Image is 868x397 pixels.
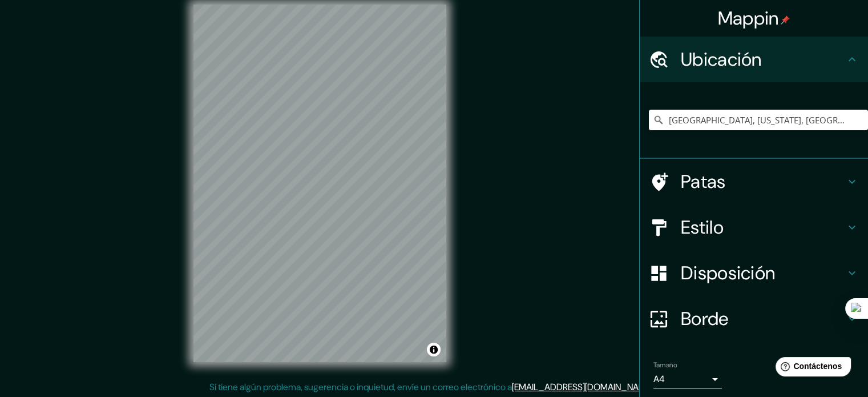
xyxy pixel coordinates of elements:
img: pin-icon.png [781,15,790,25]
iframe: Lanzador de widgets de ayuda [766,352,855,384]
font: A4 [653,373,665,385]
div: Ubicación [640,37,868,82]
div: A4 [653,370,722,388]
font: Tamaño [653,360,677,370]
div: Borde [640,296,868,342]
font: Borde [681,307,729,331]
font: Mappin [718,6,779,30]
font: Si tiene algún problema, sugerencia o inquietud, envíe un correo electrónico a [209,381,512,393]
font: Estilo [681,215,724,239]
button: Activar o desactivar atribución [427,343,441,356]
div: Estilo [640,204,868,250]
font: Ubicación [681,47,762,71]
font: Patas [681,170,726,194]
canvas: Mapa [193,5,446,362]
input: Elige tu ciudad o zona [649,110,868,130]
a: [EMAIL_ADDRESS][DOMAIN_NAME] [512,381,653,393]
font: Disposición [681,261,775,285]
div: Patas [640,159,868,204]
div: Disposición [640,250,868,296]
